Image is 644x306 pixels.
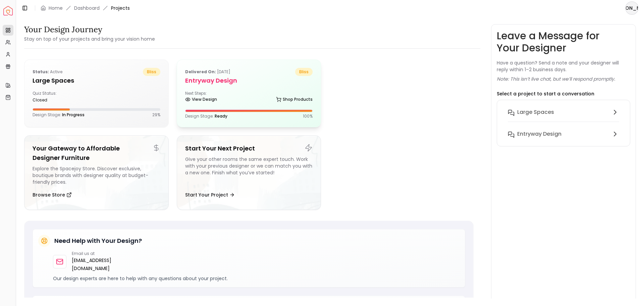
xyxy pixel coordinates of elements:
p: active [33,68,62,76]
span: Projects [111,5,130,11]
h5: entryway design [185,76,313,85]
div: Quiz Status: [33,91,94,103]
nav: breadcrumb [41,5,130,11]
h5: Large Spaces [33,76,160,85]
h6: Large Spaces [517,108,554,116]
p: Email us at [72,251,147,256]
a: Dashboard [74,5,100,11]
a: Start Your Next ProjectGive your other rooms the same expert touch. Work with your previous desig... [177,135,321,210]
h5: Your Gateway to Affordable Designer Furniture [33,144,160,163]
button: Browse Store [33,188,72,202]
p: Have a question? Send a note and your designer will reply within 1–2 business days. [497,59,630,73]
h3: Leave a Message for Your Designer [497,30,630,54]
button: entryway design [502,127,625,141]
a: Your Gateway to Affordable Designer FurnitureExplore the Spacejoy Store. Discover exclusive, bout... [24,135,169,210]
a: Shop Products [276,95,313,104]
span: Ready [215,113,227,119]
p: Select a project to start a conversation [497,90,594,97]
div: closed [33,97,94,103]
p: Design Stage: [33,112,85,118]
span: bliss [295,68,313,76]
h6: entryway design [517,130,561,138]
p: [DATE] [185,68,230,76]
button: Large Spaces [502,105,625,127]
p: Our design experts are here to help with any questions about your project. [53,275,460,282]
h5: Need Help with Your Design? [54,236,142,246]
div: Give your other rooms the same expert touch. Work with your previous designer or we can match you... [185,156,313,185]
a: Spacejoy [3,6,13,15]
span: bliss [143,68,160,76]
div: Next Steps: [185,91,313,104]
a: [EMAIL_ADDRESS][DOMAIN_NAME] [72,256,147,272]
div: Explore the Spacejoy Store. Discover exclusive, boutique brands with designer quality at budget-f... [33,165,160,185]
p: 29 % [152,112,160,118]
span: [PERSON_NAME] [626,2,638,14]
h3: Your Design Journey [24,24,155,35]
span: In Progress [62,112,85,118]
button: Start Your Project [185,188,235,202]
a: View Design [185,95,217,104]
b: Delivered on: [185,69,216,75]
b: Status: [33,69,49,75]
p: 100 % [303,114,313,119]
h5: Start Your Next Project [185,144,313,153]
button: [PERSON_NAME] [625,1,639,15]
small: Stay on top of your projects and bring your vision home [24,36,155,42]
p: Note: This isn’t live chat, but we’ll respond promptly. [497,76,615,82]
a: Home [49,5,63,11]
p: Design Stage: [185,114,227,119]
img: Spacejoy Logo [3,6,13,15]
